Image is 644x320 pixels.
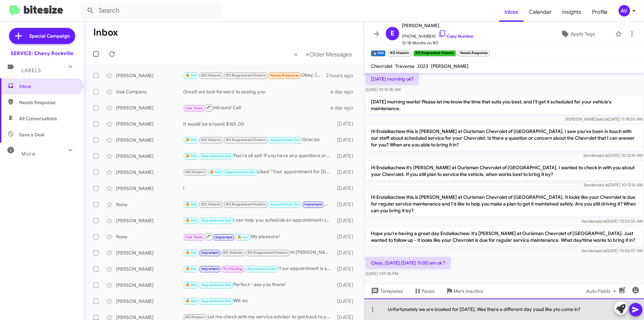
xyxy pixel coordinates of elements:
div: Perfect - see you there! [183,281,334,289]
span: Auto Fields [586,285,619,297]
p: [DATE] morning works! Please let me know the time that suits you best, and I'll get it scheduled ... [366,96,643,115]
div: [PERSON_NAME] [116,104,183,111]
button: Templates [364,285,408,297]
div: Gsa Company [116,88,183,95]
span: [DATE] 10:15:35 AM [366,87,400,92]
span: [PHONE_NUMBER] [402,30,474,40]
span: 🔥 Hot [185,299,197,303]
span: Mark Inactive [453,285,483,297]
button: Mark Inactive [440,285,488,297]
small: 🔥 Hot [371,50,385,56]
span: said at [595,219,606,224]
span: 🔥 Hot [185,138,197,142]
span: 12-18 Months no RO [402,40,474,46]
div: [DATE] [334,233,359,240]
span: Sender [DATE] 10:05:55 AM [582,219,643,224]
span: 🔥 Hot [185,154,197,158]
span: Important [201,250,219,255]
div: [DATE] [334,266,359,272]
div: [PERSON_NAME] [116,249,183,256]
div: [DATE] [334,137,359,143]
div: It would be around $165.00 [183,121,334,127]
div: a day ago [330,88,359,95]
div: [PERSON_NAME] [116,185,183,192]
a: Insights [557,2,587,22]
a: Inbox [499,2,524,22]
span: « [294,50,298,58]
a: Copy Number [438,34,474,39]
button: Apply Tags [543,28,612,40]
div: [DATE] [334,121,359,127]
span: All Conversations [19,115,57,122]
span: Older Messages [309,51,352,58]
div: Your appointment is scheduled for [DATE] at 8 am for an oil change and tire rotation. Thank you! [183,265,334,273]
small: RO Historic [388,50,411,56]
div: [PERSON_NAME] [116,153,183,159]
span: Pause [422,285,435,297]
div: Hi [PERSON_NAME], not sure if your records are updated, I was just there in [DATE] for the servic... [183,249,334,257]
h1: Inbox [93,27,118,38]
div: I [183,185,334,192]
span: [PERSON_NAME] [431,63,469,69]
span: 🔥 Hot [185,250,197,255]
div: [PERSON_NAME] [116,282,183,288]
p: Hope you're having a great day Endalkachew. it's [PERSON_NAME] at Ourisman Chevrolet of [GEOGRAPH... [366,227,643,246]
span: said at [597,182,608,187]
div: None [116,233,183,240]
div: Inbound Call [183,103,330,112]
div: [DATE] [334,185,359,192]
span: [DATE] 1:59:35 PM [366,271,398,276]
span: [PERSON_NAME] [402,21,474,30]
div: Liked “Your appointment for [DATE] 11:00 is all set. See you then!” [183,168,334,176]
span: Try Pausing [223,267,243,271]
div: I can help you schedule an appointment right here, Or you can call us at [PHONE_NUMBER] [183,217,334,224]
span: Inbox [19,83,76,90]
span: Traverse [395,63,415,69]
span: Calendar [524,2,557,22]
small: Needs Response [459,50,489,56]
span: RO Historic [201,138,221,142]
span: RO Historic [201,73,221,78]
div: None [116,201,183,208]
span: 🔥 Hot [185,218,197,223]
button: Pause [408,285,440,297]
span: Important [215,235,233,239]
div: [PERSON_NAME] [116,217,183,224]
div: Okay, [DATE] [DATE] 11:00 am ok ? [183,72,326,79]
span: Appointment Set [201,299,231,303]
div: [PERSON_NAME] [116,298,183,305]
div: Great! we look forward to seeing you [183,88,330,95]
div: My pleasure! [183,200,334,208]
div: AV [619,5,630,16]
div: [DATE] [334,282,359,288]
span: 🔥 Hot [185,267,197,271]
div: [PERSON_NAME] [116,137,183,143]
div: [DATE] [334,169,359,176]
small: RO Responded Historic [414,50,456,56]
p: Hi Endalkachew it's [PERSON_NAME] at Ourisman Chevrolet of [GEOGRAPHIC_DATA]. I wanted to check i... [366,162,643,180]
span: Call Them [185,106,203,110]
span: Appointment Set [270,202,300,207]
div: [DATE] [334,153,359,159]
span: Labels [21,67,41,74]
span: Sender [DATE] 10:13:34 AM [583,153,643,158]
span: Appointment Set [201,283,231,287]
button: Next [302,47,356,61]
p: Hi Endalkachew this is [PERSON_NAME] at Ourisman Chevrolet of [GEOGRAPHIC_DATA]. It looks like yo... [366,191,643,217]
a: Profile [587,2,613,22]
span: RO Historic [201,202,221,207]
div: Unfortunately we are booked for [DATE], Was there a different day youd like yto come in? [364,299,644,320]
input: Search [81,3,222,19]
p: Okay, [DATE] [DATE] 11:00 am ok ? [366,257,451,269]
a: Special Campaign [9,28,75,44]
div: My pleasure! [183,232,334,241]
button: Auto Fields [581,285,624,297]
span: RO Historic [185,315,205,319]
span: said at [596,117,608,122]
button: Previous [290,47,302,61]
div: 2 hours ago [326,72,359,79]
span: 🔥 Hot [185,202,197,207]
p: [DATE] morning ok? [366,73,419,85]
